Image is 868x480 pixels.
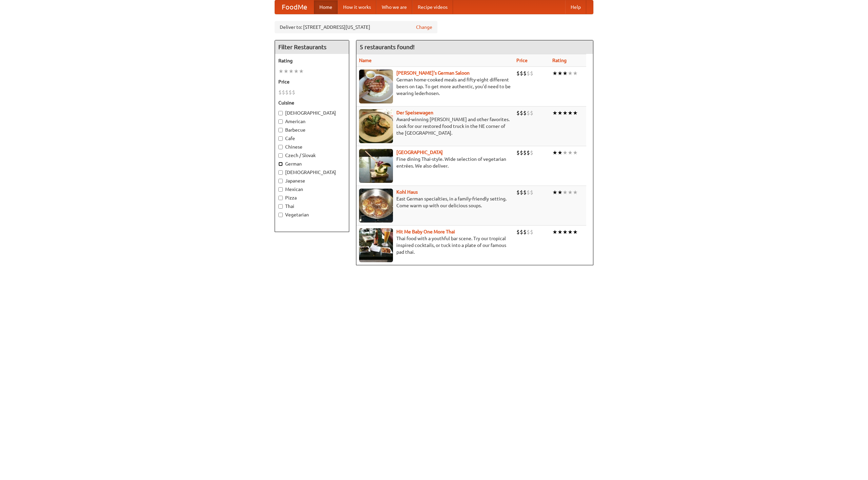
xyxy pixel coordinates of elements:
label: Thai [278,203,346,210]
img: esthers.jpg [359,70,393,103]
a: Kohl Haus [396,189,418,195]
li: ★ [283,68,289,75]
li: ★ [552,149,557,156]
li: $ [282,89,285,96]
li: $ [530,149,533,156]
li: ★ [557,70,563,77]
input: Thai [278,204,283,209]
p: East German specialties, in a family-friendly setting. Come warm up with our delicious soups. [359,195,511,209]
h5: Cuisine [278,99,346,106]
li: $ [530,189,533,196]
li: ★ [294,68,299,75]
a: [GEOGRAPHIC_DATA] [396,150,443,155]
li: $ [527,70,530,77]
li: ★ [563,149,568,156]
li: ★ [557,189,563,196]
p: Award-winning [PERSON_NAME] and other favorites. Look for our restored food truck in the NE corne... [359,116,511,136]
li: $ [278,89,282,96]
ng-pluralize: 5 restaurants found! [360,44,415,50]
li: ★ [557,149,563,156]
a: How it works [338,0,376,14]
p: German home-cooked meals and fifty-eight different beers on tap. To get more authentic, you'd nee... [359,76,511,97]
li: $ [516,109,520,117]
li: ★ [573,189,578,196]
li: ★ [299,68,304,75]
li: ★ [573,70,578,77]
li: ★ [289,68,294,75]
img: babythai.jpg [359,228,393,262]
li: ★ [552,228,557,236]
li: ★ [557,109,563,117]
label: Mexican [278,186,346,193]
li: $ [516,228,520,236]
a: Hit Me Baby One More Thai [396,229,455,234]
a: Home [314,0,338,14]
a: FoodMe [275,0,314,14]
label: [DEMOGRAPHIC_DATA] [278,169,346,176]
li: $ [530,70,533,77]
input: Japanese [278,179,283,183]
a: Change [416,24,432,31]
h5: Price [278,78,346,85]
input: American [278,119,283,124]
li: ★ [568,149,573,156]
li: $ [523,149,527,156]
li: ★ [557,228,563,236]
li: $ [523,228,527,236]
a: Recipe videos [412,0,453,14]
label: Pizza [278,194,346,201]
li: $ [527,109,530,117]
li: $ [527,189,530,196]
li: $ [516,189,520,196]
h4: Filter Restaurants [275,40,349,54]
li: $ [523,189,527,196]
input: Cafe [278,136,283,141]
li: $ [285,89,289,96]
li: ★ [568,189,573,196]
li: ★ [573,228,578,236]
li: ★ [552,70,557,77]
li: $ [520,228,523,236]
li: $ [520,109,523,117]
input: Chinese [278,145,283,149]
li: $ [516,70,520,77]
img: speisewagen.jpg [359,109,393,143]
li: ★ [573,109,578,117]
label: Japanese [278,177,346,184]
li: $ [289,89,292,96]
a: Who we are [376,0,412,14]
li: ★ [563,228,568,236]
div: Deliver to: [STREET_ADDRESS][US_STATE] [275,21,437,33]
a: Help [565,0,586,14]
li: $ [523,109,527,117]
input: [DEMOGRAPHIC_DATA] [278,170,283,175]
li: $ [516,149,520,156]
label: German [278,160,346,167]
li: ★ [552,109,557,117]
p: Fine dining Thai-style. Wide selection of vegetarian entrées. We also deliver. [359,156,511,169]
input: Barbecue [278,128,283,132]
li: $ [530,228,533,236]
img: satay.jpg [359,149,393,183]
p: Thai food with a youthful bar scene. Try our tropical inspired cocktails, or tuck into a plate of... [359,235,511,255]
li: ★ [568,70,573,77]
label: [DEMOGRAPHIC_DATA] [278,110,346,116]
li: $ [527,228,530,236]
li: $ [527,149,530,156]
h5: Rating [278,57,346,64]
li: ★ [552,189,557,196]
a: [PERSON_NAME]'s German Saloon [396,70,470,76]
li: $ [523,70,527,77]
label: Czech / Slovak [278,152,346,159]
input: Pizza [278,196,283,200]
li: ★ [568,228,573,236]
a: Name [359,58,372,63]
label: American [278,118,346,125]
input: German [278,162,283,166]
label: Cafe [278,135,346,142]
li: ★ [563,189,568,196]
li: $ [520,149,523,156]
input: Czech / Slovak [278,153,283,158]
